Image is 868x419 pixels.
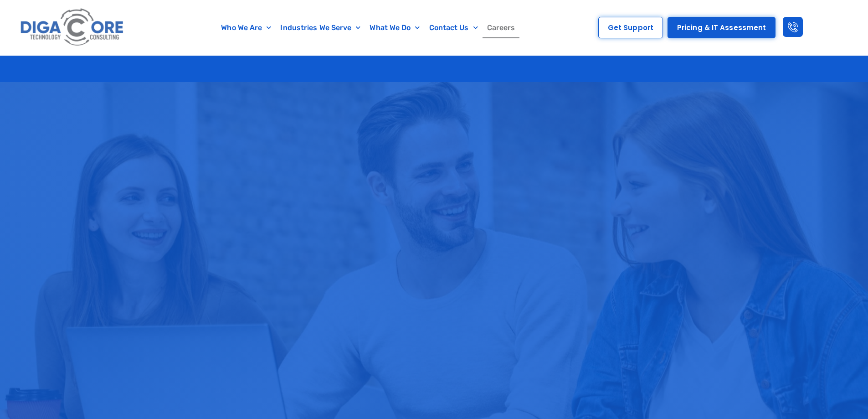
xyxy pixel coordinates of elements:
[608,24,653,31] span: Get Support
[171,17,566,38] nav: Menu
[598,17,663,38] a: Get Support
[216,17,276,38] a: Who We Are
[425,17,483,38] a: Contact Us
[483,17,520,38] a: Careers
[365,17,424,38] a: What We Do
[18,5,127,51] img: Digacore logo 1
[276,17,365,38] a: Industries We Serve
[677,24,766,31] span: Pricing & IT Assessment
[668,17,776,38] a: Pricing & IT Assessment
